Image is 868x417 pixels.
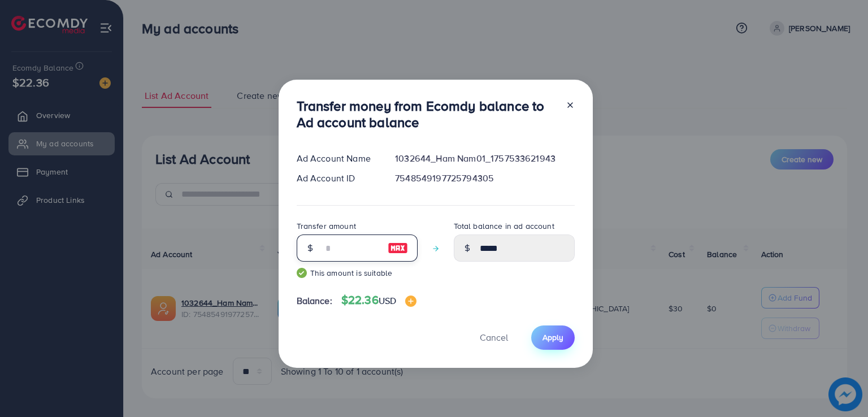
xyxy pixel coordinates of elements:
div: Ad Account ID [288,172,387,185]
div: Ad Account Name [288,152,387,165]
label: Transfer amount [297,220,356,232]
label: Total balance in ad account [454,220,554,232]
span: Balance: [297,294,332,307]
div: 7548549197725794305 [386,172,583,185]
button: Apply [531,325,575,350]
small: This amount is suitable [297,267,418,279]
span: Apply [542,332,563,343]
img: image [388,241,408,255]
h4: $22.36 [341,293,416,307]
h3: Transfer money from Ecomdy balance to Ad account balance [297,98,557,131]
span: USD [379,294,396,307]
img: guide [297,268,307,278]
button: Cancel [466,325,522,350]
img: image [405,296,416,307]
div: 1032644_Ham Nam01_1757533621943 [386,152,583,165]
span: Cancel [480,331,508,344]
